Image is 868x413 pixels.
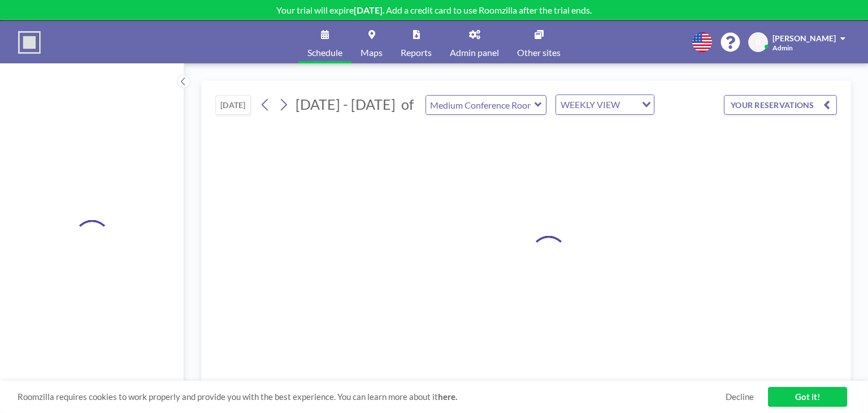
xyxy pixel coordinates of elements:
[726,392,754,402] a: Decline
[392,21,441,63] a: Reports
[450,48,499,57] span: Admin panel
[517,48,561,57] span: Other sites
[772,44,793,52] span: Admin
[724,95,837,115] button: YOUR RESERVATIONS
[772,33,836,43] span: [PERSON_NAME]
[215,95,251,115] button: [DATE]
[354,5,383,15] b: [DATE]
[298,21,351,63] a: Schedule
[351,21,392,63] a: Maps
[768,387,847,407] a: Got it!
[441,21,508,63] a: Admin panel
[401,48,432,57] span: Reports
[623,97,635,112] input: Search for option
[556,95,654,114] div: Search for option
[756,37,761,48] span: B
[18,392,726,402] span: Roomzilla requires cookies to work properly and provide you with the best experience. You can lea...
[438,392,457,402] a: here.
[296,96,396,113] span: [DATE] - [DATE]
[508,21,570,63] a: Other sites
[361,48,383,57] span: Maps
[401,96,414,113] span: of
[307,48,342,57] span: Schedule
[426,96,535,114] input: Medium Conference Room
[558,97,622,112] span: WEEKLY VIEW
[18,31,41,54] img: organization-logo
